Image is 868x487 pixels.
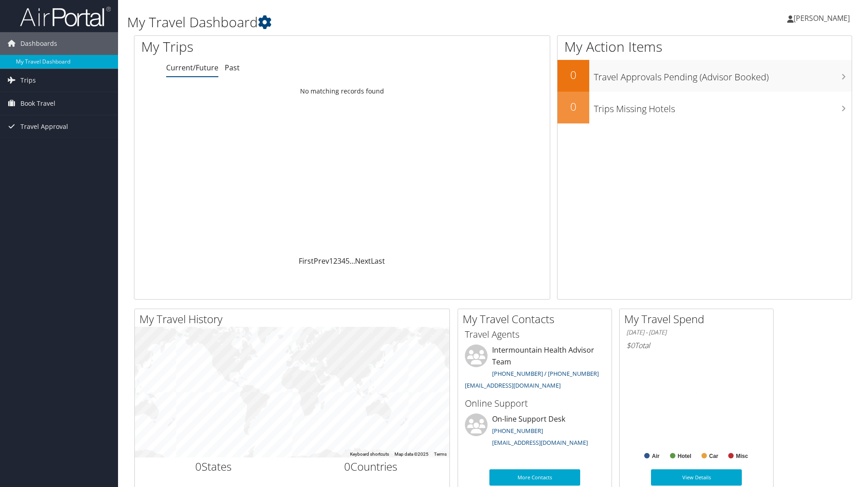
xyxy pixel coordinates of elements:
span: Travel Approval [20,115,68,138]
img: airportal-logo.png [20,6,111,27]
a: Prev [314,256,329,266]
a: 0Trips Missing Hotels [557,92,852,123]
text: Car [709,453,718,459]
h3: Travel Agents [465,328,605,341]
h2: My Travel History [139,311,449,327]
span: [PERSON_NAME] [794,13,850,23]
text: Air [652,453,660,459]
a: Open this area in Google Maps (opens a new window) [137,446,167,457]
text: Misc [736,453,748,459]
h2: Countries [299,459,443,474]
span: Dashboards [20,32,57,55]
h1: My Travel Dashboard [127,13,615,32]
h2: 0 [557,67,589,83]
li: On-line Support Desk [460,413,609,451]
a: View Details [651,469,742,486]
h2: States [142,459,286,474]
a: [EMAIL_ADDRESS][DOMAIN_NAME] [492,438,588,447]
span: Trips [20,69,36,92]
a: More Contacts [489,469,580,486]
span: 0 [195,459,202,474]
a: 1 [329,256,333,266]
a: 3 [337,256,341,266]
h1: My Trips [141,37,370,56]
span: $0 [626,340,635,350]
a: Terms (opens in new tab) [434,452,447,457]
a: 2 [333,256,337,266]
a: Next [355,256,371,266]
a: Last [371,256,385,266]
text: Hotel [678,453,691,459]
h2: My Travel Contacts [463,311,612,327]
h6: Total [626,340,766,350]
td: No matching records found [134,83,550,99]
span: 0 [344,459,350,474]
a: Past [225,63,240,73]
h3: Trips Missing Hotels [594,98,852,115]
a: First [299,256,314,266]
a: Current/Future [166,63,218,73]
h1: My Action Items [557,37,852,56]
a: [PHONE_NUMBER] [492,427,543,435]
button: Keyboard shortcuts [350,451,389,457]
a: 5 [345,256,350,266]
a: [PHONE_NUMBER] / [PHONE_NUMBER] [492,369,599,378]
h2: My Travel Spend [624,311,773,327]
h3: Travel Approvals Pending (Advisor Booked) [594,66,852,84]
span: … [350,256,355,266]
a: [EMAIL_ADDRESS][DOMAIN_NAME] [465,381,561,389]
h6: [DATE] - [DATE] [626,328,766,337]
span: Map data ©2025 [395,452,429,457]
span: Book Travel [20,92,55,115]
img: Google [137,446,167,457]
a: 4 [341,256,345,266]
a: 0Travel Approvals Pending (Advisor Booked) [557,60,852,92]
h3: Online Support [465,397,605,410]
a: [PERSON_NAME] [787,5,859,32]
h2: 0 [557,99,589,114]
li: Intermountain Health Advisor Team [460,344,609,393]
